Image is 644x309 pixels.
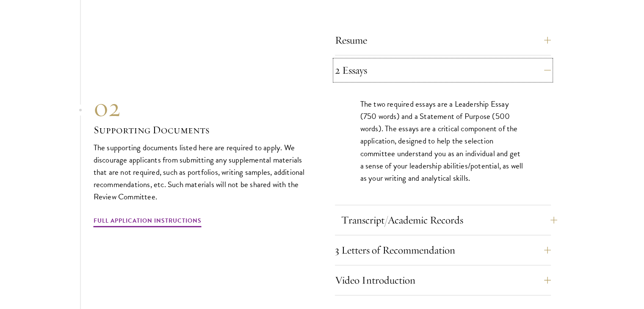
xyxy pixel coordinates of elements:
[94,215,202,229] a: Full Application Instructions
[335,30,551,50] button: Resume
[335,270,551,290] button: Video Introduction
[94,123,310,137] h3: Supporting Documents
[341,210,557,230] button: Transcript/Academic Records
[360,98,525,184] p: The two required essays are a Leadership Essay (750 words) and a Statement of Purpose (500 words)...
[94,92,310,123] div: 02
[94,141,310,203] p: The supporting documents listed here are required to apply. We discourage applicants from submitt...
[335,60,551,80] button: 2 Essays
[335,240,551,260] button: 3 Letters of Recommendation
